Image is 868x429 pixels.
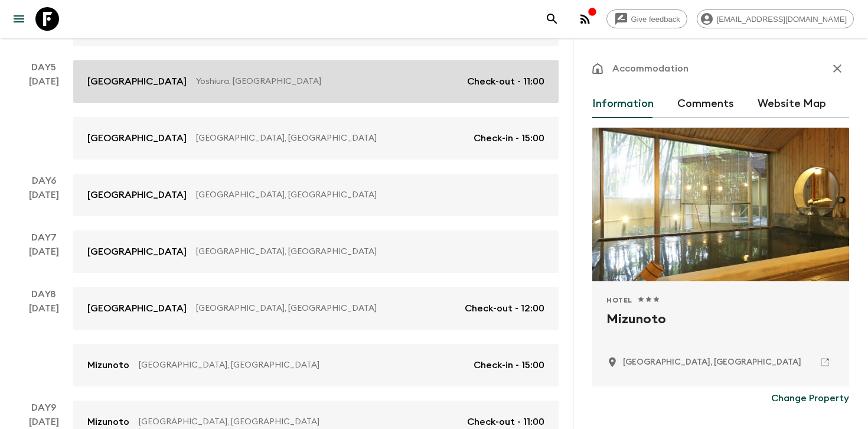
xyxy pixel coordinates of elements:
span: Give feedback [625,15,687,24]
p: Hakone, Japan [623,356,801,368]
a: Give feedback [606,9,687,28]
div: [DATE] [29,188,59,216]
button: Website Map [758,90,826,118]
a: [GEOGRAPHIC_DATA][GEOGRAPHIC_DATA], [GEOGRAPHIC_DATA]Check-out - 12:00 [73,287,559,330]
p: Yoshiura, [GEOGRAPHIC_DATA] [196,76,458,87]
p: [GEOGRAPHIC_DATA], [GEOGRAPHIC_DATA] [139,359,464,371]
p: [GEOGRAPHIC_DATA], [GEOGRAPHIC_DATA] [196,132,464,144]
span: Hotel [606,295,632,305]
div: [DATE] [29,301,59,386]
p: Mizunoto [87,415,129,429]
p: Accommodation [612,61,688,76]
button: search adventures [540,7,564,31]
p: [GEOGRAPHIC_DATA] [87,131,187,145]
span: [EMAIL_ADDRESS][DOMAIN_NAME] [710,15,853,24]
p: Day 7 [14,230,73,245]
p: Day 5 [14,60,73,74]
p: Check-out - 12:00 [465,301,544,316]
div: [DATE] [29,245,59,273]
div: Photo of Mizunoto [592,128,849,281]
a: [GEOGRAPHIC_DATA][GEOGRAPHIC_DATA], [GEOGRAPHIC_DATA] [73,230,559,273]
div: [EMAIL_ADDRESS][DOMAIN_NAME] [697,9,854,28]
p: Check-out - 11:00 [467,415,544,429]
p: [GEOGRAPHIC_DATA], [GEOGRAPHIC_DATA] [139,416,458,428]
p: [GEOGRAPHIC_DATA] [87,188,187,202]
p: Day 6 [14,174,73,188]
a: Mizunoto[GEOGRAPHIC_DATA], [GEOGRAPHIC_DATA]Check-in - 15:00 [73,344,559,386]
a: [GEOGRAPHIC_DATA]Yoshiura, [GEOGRAPHIC_DATA]Check-out - 11:00 [73,60,559,103]
a: [GEOGRAPHIC_DATA][GEOGRAPHIC_DATA], [GEOGRAPHIC_DATA] [73,174,559,216]
button: Change Property [771,386,849,410]
button: Information [592,90,654,118]
p: Day 9 [14,401,73,415]
p: Check-in - 15:00 [474,131,544,145]
p: Check-in - 15:00 [474,358,544,372]
p: [GEOGRAPHIC_DATA] [87,245,187,259]
p: [GEOGRAPHIC_DATA], [GEOGRAPHIC_DATA] [196,189,535,201]
p: Change Property [771,391,849,405]
button: menu [7,7,31,31]
button: Comments [677,90,734,118]
div: [DATE] [29,74,59,160]
p: Check-out - 11:00 [467,74,544,89]
p: [GEOGRAPHIC_DATA] [87,74,187,89]
p: Day 8 [14,287,73,301]
p: [GEOGRAPHIC_DATA], [GEOGRAPHIC_DATA] [196,246,535,258]
p: [GEOGRAPHIC_DATA] [87,301,187,316]
a: [GEOGRAPHIC_DATA][GEOGRAPHIC_DATA], [GEOGRAPHIC_DATA]Check-in - 15:00 [73,117,559,160]
p: Mizunoto [87,358,129,372]
h2: Mizunoto [606,310,835,347]
p: [GEOGRAPHIC_DATA], [GEOGRAPHIC_DATA] [196,303,455,314]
